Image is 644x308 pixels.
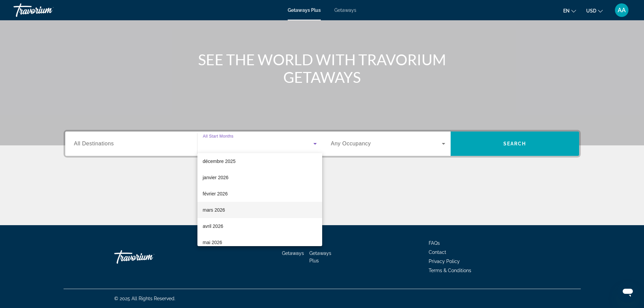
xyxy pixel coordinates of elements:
[203,173,229,182] span: janvier 2026
[203,238,222,246] span: mai 2026
[203,206,225,214] span: mars 2026
[203,222,223,230] span: avril 2026
[617,281,639,303] iframe: Bouton de lancement de la fenêtre de messagerie
[203,190,228,198] span: février 2026
[203,157,236,165] span: décembre 2025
